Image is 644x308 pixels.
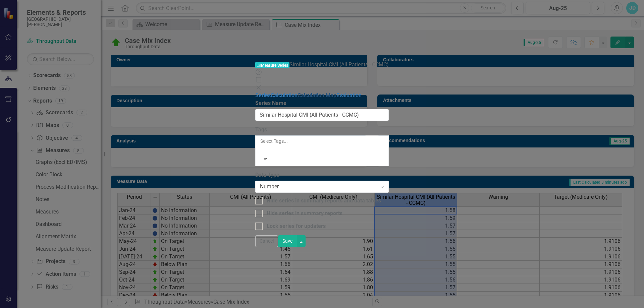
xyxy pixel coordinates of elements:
[267,197,381,205] div: Hide series in summary reports and data tables
[289,61,389,68] span: Similar Hospital CMI (All Patients - CCMC)
[271,92,298,99] a: Calculation
[298,92,336,99] a: Calculation Map
[267,223,326,230] div: Lock series for updaters
[255,100,389,107] label: Series Name
[260,183,377,191] div: Number
[255,126,389,134] label: Tags
[255,62,290,68] span: Measure Series
[255,109,389,121] input: Series Name
[255,235,278,247] button: Cancel
[336,92,362,99] a: Evaluation
[255,171,389,179] label: Data Type
[260,138,384,144] div: Select Tags...
[255,92,271,99] a: Series
[267,210,342,218] div: Hide series in summary reports
[278,235,297,247] button: Save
